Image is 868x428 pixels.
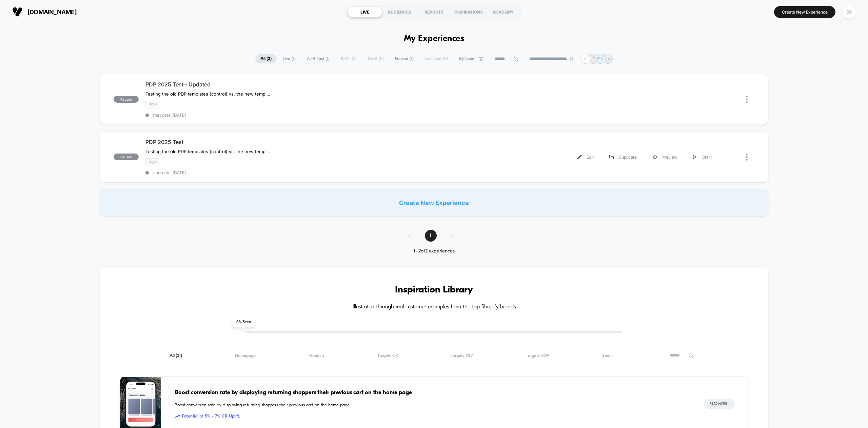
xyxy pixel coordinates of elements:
[451,6,486,17] div: INSPIRATIONS
[145,91,271,97] span: Testing the old PDP templates (control) vs. the new template design (test). ﻿This is only live fo...
[843,5,856,19] div: SS
[609,155,614,159] img: menu
[175,388,690,397] span: Boost conversion rate by displaying returning shoppers their previous cart on the home page
[348,6,382,17] div: LIVE
[235,353,256,358] span: Homepage
[404,34,465,44] h1: My Experiences
[486,6,520,17] div: ACADEMY
[145,149,271,154] span: Testing the old PDP templates (control) vs. the new template design (test). ﻿This is only live fo...
[390,54,419,63] span: Paused ( 1 )
[145,170,434,175] span: start date: [DATE]
[459,56,475,61] span: By Label
[685,149,719,165] div: Start
[602,353,612,358] span: Seen
[377,353,398,358] span: Targets CR
[598,56,603,61] p: SS
[175,413,690,420] span: Potential of 5% - 7% CR Uplift.
[170,353,182,358] span: All
[145,113,434,118] span: start date: [DATE]
[114,154,139,160] span: paused
[526,353,549,358] span: Targets AOV
[841,5,858,19] button: SS
[145,81,434,88] span: PDP 2025 Test - Updated
[746,96,748,103] img: close
[176,353,182,358] span: ( 31 )
[645,149,685,165] div: Preview
[746,154,748,161] img: close
[100,189,768,216] div: Create New Experience
[120,304,748,310] h4: Illustrated through real customer examples from the top Shopify brands
[590,56,595,61] p: JT
[570,149,601,165] div: Edit
[580,54,590,64] div: + 1
[309,353,324,358] span: Products
[569,57,573,61] img: end
[120,285,748,295] h3: Inspiration Library
[425,230,437,242] span: 1
[278,54,301,63] span: Live ( 1 )
[382,6,417,17] div: AUDIENCES
[704,399,735,409] button: Read More>
[302,54,335,63] span: A/B Test ( 1 )
[12,7,22,17] img: Visually logo
[175,402,690,409] span: Boost conversion rate by displaying returning shoppers their previous cart on the home page
[232,317,255,327] span: 0 % Seen
[417,6,451,17] div: REPORTS
[27,8,77,16] span: [DOMAIN_NAME]
[693,155,696,159] img: menu
[601,149,645,165] div: Duplicate
[10,6,79,17] button: [DOMAIN_NAME]
[255,54,277,63] span: All ( 2 )
[605,56,610,61] p: JV
[145,139,434,145] span: PDP 2025 Test
[451,353,473,358] span: Targets PSV
[145,158,160,166] span: PDP
[774,6,835,18] button: Create New Experience
[114,96,139,103] span: paused
[145,101,160,108] span: PDP
[577,155,582,159] img: menu
[401,248,467,254] div: 1 - 2 of 2 experiences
